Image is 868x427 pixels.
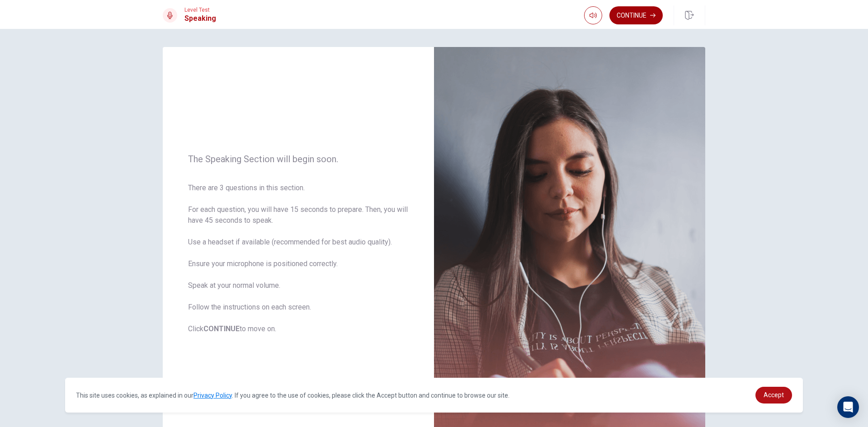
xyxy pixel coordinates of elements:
a: Privacy Policy [193,392,232,399]
span: Level Test [184,7,216,13]
span: This site uses cookies, as explained in our . If you agree to the use of cookies, please click th... [76,392,509,399]
button: Continue [609,6,663,24]
div: cookieconsent [65,378,803,413]
a: dismiss cookie message [755,387,792,404]
span: Accept [764,391,784,399]
div: Open Intercom Messenger [837,396,859,418]
span: There are 3 questions in this section. For each question, you will have 15 seconds to prepare. Th... [188,183,409,334]
span: The Speaking Section will begin soon. [188,154,409,164]
b: CONTINUE [203,324,240,333]
h1: Speaking [184,13,216,24]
